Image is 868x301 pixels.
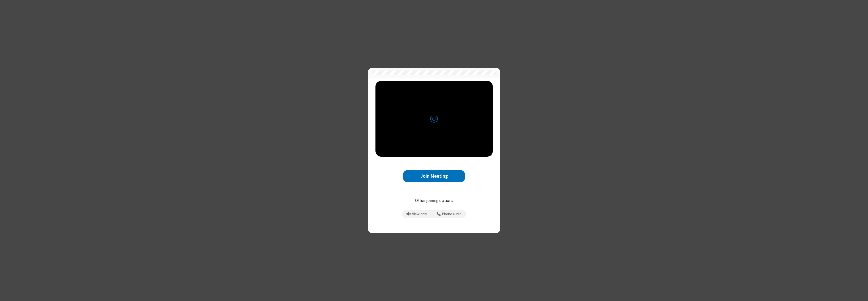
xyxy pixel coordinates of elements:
button: Prevent echo when there is already an active mic and speaker in the room. [405,210,429,218]
span: Phone audio [442,212,462,216]
span: View only [412,212,427,216]
p: Other joining options [375,197,493,204]
button: Use your phone for mic and speaker while you view the meeting on this device. [435,210,464,218]
button: Join Meeting [403,170,465,182]
span: | [431,211,432,218]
